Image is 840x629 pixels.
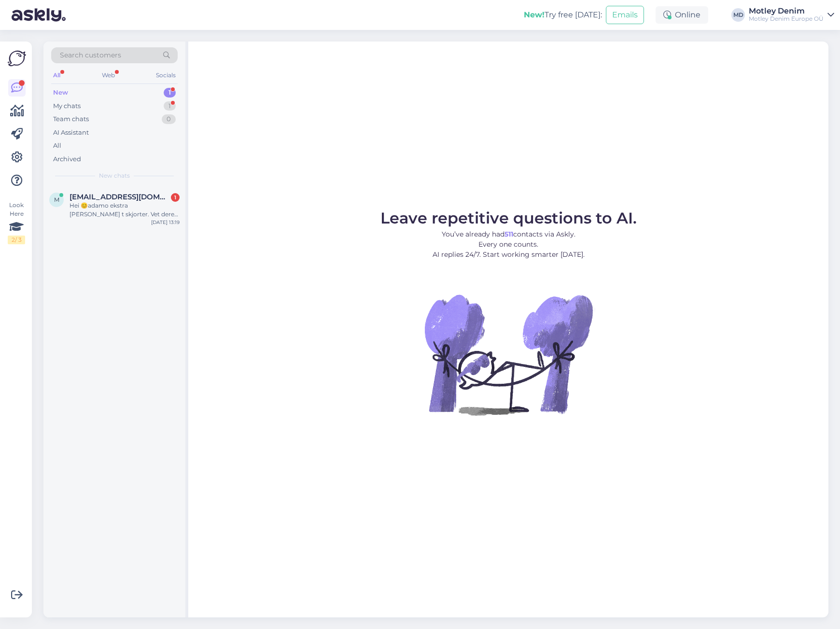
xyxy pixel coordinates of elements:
div: New [53,88,68,98]
div: 0 [162,114,176,124]
div: MD [731,8,745,22]
div: Motley Denim [749,7,824,15]
p: You’ve already had contacts via Askly. Every one counts. AI replies 24/7. Start working smarter [... [380,229,637,260]
span: New chats [99,171,130,180]
div: All [51,69,62,82]
a: Motley DenimMotley Denim Europe OÜ [749,7,834,23]
img: No Chat active [421,267,595,441]
div: My chats [53,101,81,111]
div: Look Here [8,201,25,244]
span: m [54,196,59,203]
div: 1 [164,101,176,111]
div: Socials [154,69,178,82]
b: 511 [504,230,513,238]
div: Try free [DATE]: [524,9,602,21]
span: Leave repetitive questions to AI. [380,209,637,227]
div: AI Assistant [53,128,89,138]
div: All [53,141,61,151]
img: Askly Logo [8,49,26,68]
div: Hei 😊adamo ekstra [PERSON_NAME] t skjorter. Vet dere når dere får inn disse i 2xlt igjen? Eventue... [70,201,180,219]
div: Web [100,69,117,82]
div: Team chats [53,114,89,124]
div: 1 [164,88,176,98]
div: Motley Denim Europe OÜ [749,15,824,23]
div: Archived [53,154,81,164]
span: Search customers [60,50,121,60]
b: New! [524,10,545,19]
button: Emails [606,6,644,24]
div: 1 [171,193,180,202]
div: [DATE] 13:19 [151,219,180,226]
div: Online [656,6,708,24]
span: madssolum@yahoo.no [70,193,170,201]
div: 2 / 3 [8,236,25,244]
